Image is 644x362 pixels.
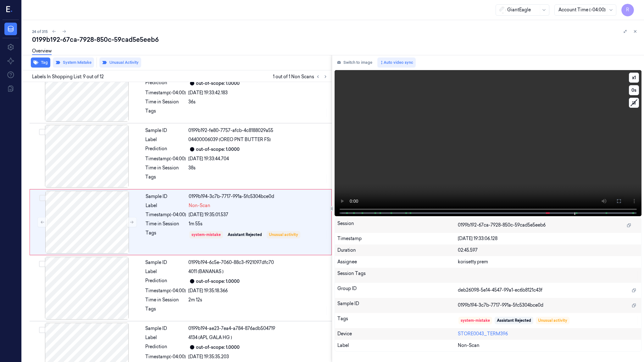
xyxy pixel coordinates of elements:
div: Tags [145,108,186,118]
div: Tags [146,230,186,240]
button: Select row [39,129,45,135]
div: Group ID [337,285,458,295]
div: Label [337,342,458,349]
div: Session Tags [337,270,458,280]
span: 0199b194-3c7b-7717-991a-5fc5304bce0d [458,302,543,309]
button: Select row [39,261,45,267]
div: Time in Session [145,297,186,303]
div: 0199b194-6c5e-7060-88c3-f921097dfc70 [188,259,328,266]
div: system-mistake [192,232,221,238]
span: 0199b192-67ca-7928-850c-59cad5e5eeb6 [458,222,546,228]
button: x1 [629,73,639,83]
span: deb26098-5e14-4547-99a1-ec6b8121c43f [458,287,542,293]
div: 0199b192-67ca-7928-850c-59cad5e5eeb6 [32,35,639,44]
div: Sample ID [145,127,186,134]
div: Label [145,136,186,143]
div: Assignee [337,259,458,265]
div: out-of-scope: 1.0000 [196,344,240,351]
span: 04400006039 (OREO PNT BUTTER FS) [188,136,271,143]
span: 4134 (APL GALA HG ) [188,334,232,341]
div: 02:45.597 [458,247,639,254]
div: [DATE] 19:33:06.128 [458,235,639,242]
div: Sample ID [145,325,186,332]
div: system-mistake [461,318,490,323]
div: Tags [145,174,186,184]
div: 36s [188,99,328,105]
div: Timestamp (-04:00) [146,211,186,218]
span: Non-Scan [189,202,210,209]
div: Unusual activity [538,318,567,323]
button: R [621,4,634,16]
div: Time in Session [145,99,186,105]
div: Assistant Rejected [228,232,262,238]
div: 0199b194-3c7b-7717-991a-5fc5304bce0d [189,193,328,200]
div: Tags [337,315,458,326]
div: Sample ID [145,259,186,266]
div: Duration [337,247,458,254]
button: Select row [39,195,46,201]
button: Tag [31,58,50,68]
div: Sample ID [146,193,186,200]
button: Auto video sync [377,58,416,68]
div: 2m 12s [188,297,328,303]
div: Sample ID [337,300,458,310]
div: STORE0043_TERM396 [458,331,639,337]
div: 38s [188,165,328,171]
div: out-of-scope: 1.0000 [196,278,240,285]
div: out-of-scope: 1.0000 [196,80,240,87]
div: korisetty prem [458,259,639,265]
div: 0199b192-fe80-7757-afcb-4c8188029a55 [188,127,328,134]
div: out-of-scope: 1.0000 [196,146,240,153]
div: [DATE] 19:33:42.183 [188,90,328,96]
button: Select row [39,327,45,333]
div: Timestamp (-04:00) [145,288,186,294]
span: 4011 (BANANAS ) [188,268,224,275]
div: Label [145,334,186,341]
div: [DATE] 19:35:18.366 [188,288,328,294]
div: Device [337,331,458,337]
div: [DATE] 19:35:35.203 [188,354,328,360]
div: [DATE] 19:33:44.704 [188,156,328,162]
button: Unusual Activity [99,58,141,68]
span: Non-Scan [458,342,480,349]
div: [DATE] 19:35:01.537 [189,211,328,218]
span: Labels In Shopping List: 9 out of 12 [32,74,104,80]
span: 24 of 315 [32,29,48,34]
div: Prediction [145,80,186,87]
div: Timestamp (-04:00) [145,156,186,162]
div: Session [337,220,458,230]
button: System Mistake [53,58,94,68]
div: 0199b194-ae23-7ea4-a784-876adb504719 [188,325,328,332]
div: Timestamp (-04:00) [145,354,186,360]
div: Prediction [145,145,186,153]
div: Assistant Rejected [497,318,531,323]
div: Timestamp [337,235,458,242]
div: Time in Session [145,165,186,171]
a: Overview [32,48,52,55]
div: Prediction [145,277,186,285]
div: Time in Session [146,221,186,227]
div: Label [146,202,186,209]
div: 1m 55s [189,221,328,227]
div: Label [145,268,186,275]
div: Timestamp (-04:00) [145,90,186,96]
button: 0s [629,85,639,95]
div: Unusual activity [269,232,298,238]
button: Switch to image [335,58,375,68]
div: Tags [145,306,186,316]
span: 1 out of 1 Non Scans [273,73,329,80]
div: Prediction [145,343,186,351]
